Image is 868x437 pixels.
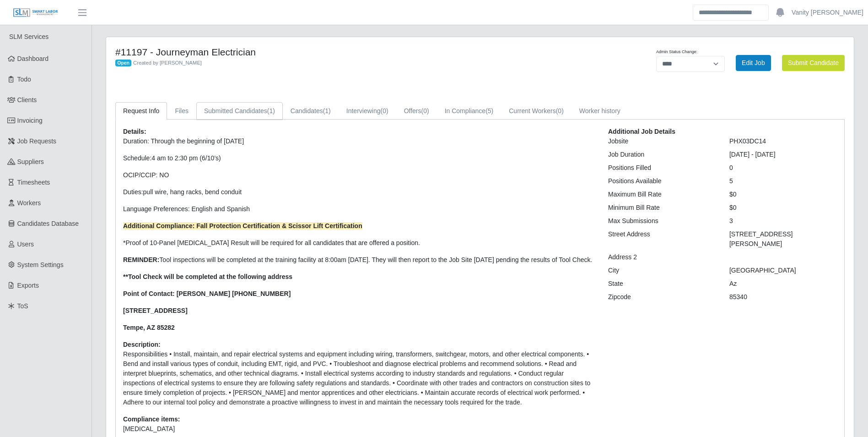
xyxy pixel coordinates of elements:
[601,163,722,173] div: Positions Filled
[123,415,180,423] b: Compliance items:
[782,55,845,71] button: Submit Candidate
[123,307,188,314] strong: [STREET_ADDRESS]
[143,188,242,196] span: pull wire, hang racks, bend conduit
[123,187,594,197] p: Duties:
[17,96,37,104] span: Clients
[601,252,722,262] div: Address 2
[722,266,844,275] div: [GEOGRAPHIC_DATA]
[656,49,697,55] label: Admin Status Change:
[123,170,594,180] p: OCIP/CCIP: NO
[608,128,675,135] b: Additional Job Details
[133,60,202,66] span: Created by [PERSON_NAME]
[123,238,594,248] p: *Proof of 10-Panel [MEDICAL_DATA] Result will be required for all candidates that are offered a p...
[267,107,275,115] span: (1)
[601,266,722,275] div: City
[601,150,722,159] div: Job Duration
[115,46,535,58] h4: #11197 - Journeyman Electrician
[17,137,57,145] span: Job Requests
[601,190,722,199] div: Maximum Bill Rate
[17,55,49,62] span: Dashboard
[722,176,844,186] div: 5
[123,273,292,280] strong: **Tool Check will be completed at the following address
[123,290,291,297] strong: Point of Contact: [PERSON_NAME] [PHONE_NUMBER]
[601,216,722,226] div: Max Submissions
[437,102,501,120] a: In Compliance
[123,424,594,434] li: [MEDICAL_DATA]
[601,292,722,302] div: Zipcode
[722,163,844,173] div: 0
[123,204,594,214] p: Language Preferences: English and Spanish
[601,203,722,213] div: Minimum Bill Rate
[17,199,41,207] span: Workers
[17,117,43,124] span: Invoicing
[123,341,161,348] b: Description:
[17,302,28,310] span: ToS
[693,5,769,21] input: Search
[722,150,844,159] div: [DATE] - [DATE]
[283,102,339,120] a: Candidates
[601,279,722,289] div: State
[722,137,844,146] div: PHX03DC14
[722,229,844,249] div: [STREET_ADDRESS][PERSON_NAME]
[123,324,175,331] strong: Tempe, AZ 85282
[17,240,34,248] span: Users
[792,8,863,17] a: Vanity [PERSON_NAME]
[17,282,39,289] span: Exports
[123,137,594,146] p: Duration: Through the beginning of [DATE]
[123,222,362,229] strong: Additional Compliance: Fall Protection Certification & Scissor Lift Certification
[151,154,221,162] span: 4 am to 2:30 pm (6/10’s)
[13,8,59,18] img: SLM Logo
[123,350,594,407] p: Responsibilities • Install, maintain, and repair electrical systems and equipment including wirin...
[167,102,196,120] a: Files
[9,33,49,40] span: SLM Services
[115,102,167,120] a: Request Info
[123,153,594,163] p: Schedule:
[17,220,79,227] span: Candidates Database
[485,107,493,115] span: (5)
[123,128,146,135] b: Details:
[556,107,564,115] span: (0)
[421,107,429,115] span: (0)
[722,292,844,302] div: 85340
[571,102,628,120] a: Worker history
[196,102,283,120] a: Submitted Candidates
[722,279,844,289] div: Az
[501,102,571,120] a: Current Workers
[722,203,844,213] div: $0
[123,256,159,263] strong: REMINDER:
[17,76,31,83] span: Todo
[17,261,64,268] span: System Settings
[601,229,722,249] div: Street Address
[339,102,396,120] a: Interviewing
[722,216,844,226] div: 3
[601,176,722,186] div: Positions Available
[722,190,844,199] div: $0
[736,55,771,71] a: Edit Job
[17,179,50,186] span: Timesheets
[17,158,44,165] span: Suppliers
[381,107,388,115] span: (0)
[601,137,722,146] div: Jobsite
[123,255,594,265] p: Tool inspections will be completed at the training facility at 8:00am [DATE]. They will then repo...
[115,60,131,67] span: Open
[323,107,331,115] span: (1)
[396,102,437,120] a: Offers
